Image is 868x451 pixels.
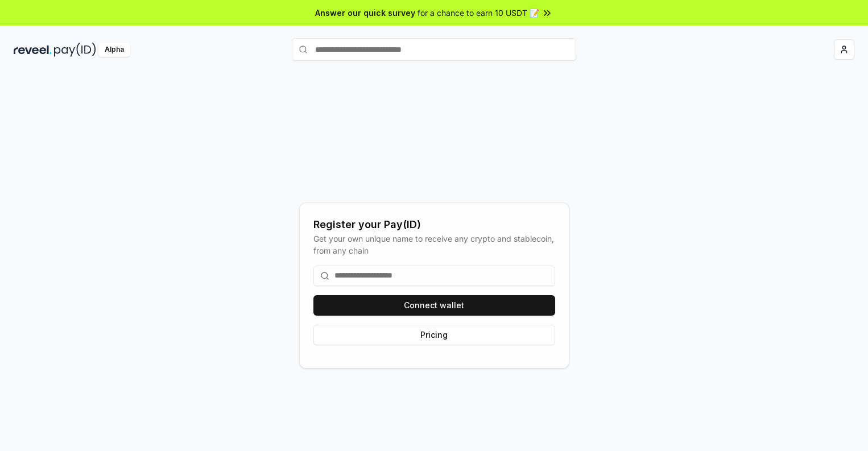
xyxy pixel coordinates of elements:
div: Register your Pay(ID) [313,217,555,233]
span: Answer our quick survey [315,7,415,19]
img: reveel_dark [14,43,52,57]
div: Get your own unique name to receive any crypto and stablecoin, from any chain [313,233,555,256]
button: Connect wallet [313,295,555,316]
div: Alpha [98,43,130,57]
button: Pricing [313,325,555,345]
span: for a chance to earn 10 USDT 📝 [418,7,539,19]
img: pay_id [54,43,96,57]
